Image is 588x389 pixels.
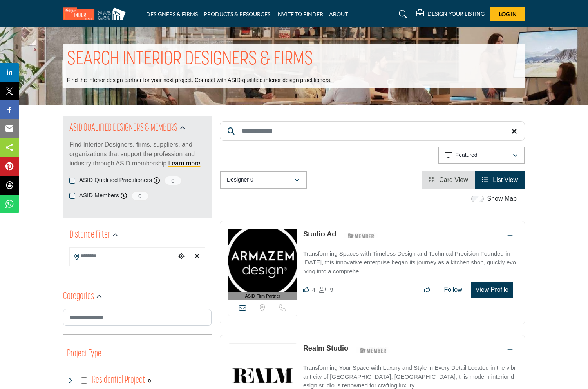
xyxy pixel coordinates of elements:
[245,293,280,300] span: ASID Firm Partner
[439,282,467,298] button: Follow
[276,11,323,17] a: INVITE TO FINDER
[227,176,253,184] p: Designer 0
[507,346,513,353] a: Add To List
[303,230,336,238] a: Studio Ad
[220,121,525,141] input: Search Keyword
[79,191,119,200] label: ASID Members
[131,191,149,201] span: 0
[228,229,297,292] img: Studio Ad
[81,377,87,384] input: Select Residential Project checkbox
[228,229,297,300] a: ASID Firm Partner
[419,282,435,298] button: Like listing
[471,282,513,298] button: View Profile
[164,176,182,185] span: 0
[175,248,187,265] div: Choose your current location
[329,11,348,17] a: ABOUT
[303,287,309,293] i: Likes
[499,11,517,17] span: Log In
[69,193,75,199] input: ASID Members checkbox
[67,76,331,84] p: Find the interior design partner for your next project. Connect with ASID-qualified interior desi...
[148,378,151,384] b: 0
[429,176,468,183] a: View Card
[168,160,201,167] a: Learn more
[70,249,175,264] input: Search Location
[303,229,336,240] p: Studio Ad
[490,7,525,21] button: Log In
[319,285,333,294] div: Followers
[79,176,152,185] label: ASID Qualified Practitioners
[330,286,333,293] span: 9
[303,245,517,276] a: Transforming Spaces with Timeless Design and Technical Precision Founded in [DATE], this innovati...
[69,140,205,168] p: Find Interior Designers, firms, suppliers, and organizations that support the profession and indu...
[220,171,307,189] button: Designer 0
[391,8,412,20] a: Search
[356,345,391,355] img: ASID Members Badge Icon
[427,10,485,17] h5: DESIGN YOUR LISTING
[303,249,517,276] p: Transforming Spaces with Timeless Design and Technical Precision Founded in [DATE], this innovati...
[475,171,525,189] li: List View
[204,11,270,17] a: PRODUCTS & RESOURCES
[63,290,94,304] h2: Categories
[92,373,145,387] h4: Residential Project: Types of projects range from simple residential renovations to highly comple...
[312,286,315,293] span: 4
[456,151,478,159] p: Featured
[146,11,198,17] a: DESIGNERS & FIRMS
[344,231,379,241] img: ASID Members Badge Icon
[69,178,75,184] input: ASID Qualified Practitioners checkbox
[422,171,475,189] li: Card View
[191,248,203,265] div: Clear search location
[67,347,101,362] button: Project Type
[303,343,348,354] p: Realm Studio
[487,194,517,204] label: Show Map
[69,228,110,242] h2: Distance Filter
[67,47,313,72] h1: SEARCH INTERIOR DESIGNERS & FIRMS
[303,344,348,352] a: Realm Studio
[493,176,518,183] span: List View
[148,377,151,384] div: 0 Results For Residential Project
[438,147,525,164] button: Featured
[507,232,513,239] a: Add To List
[63,309,212,326] input: Search Category
[63,7,130,20] img: Site Logo
[482,176,518,183] a: View List
[416,9,485,19] div: DESIGN YOUR LISTING
[439,176,468,183] span: Card View
[69,121,177,135] h2: ASID QUALIFIED DESIGNERS & MEMBERS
